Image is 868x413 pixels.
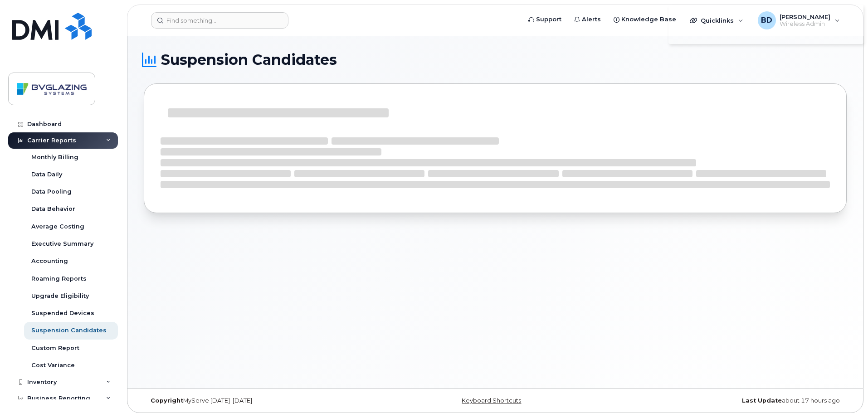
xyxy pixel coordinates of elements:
strong: Last Update [742,397,782,404]
div: about 17 hours ago [612,397,847,404]
strong: Copyright [151,397,183,404]
a: Keyboard Shortcuts [462,397,521,404]
span: Suspension Candidates [161,53,337,67]
div: MyServe [DATE]–[DATE] [144,397,378,404]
